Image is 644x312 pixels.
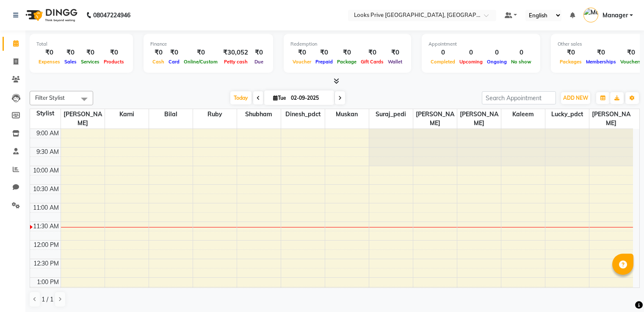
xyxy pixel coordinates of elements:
[36,59,62,65] span: Expenses
[31,166,61,175] div: 10:00 AM
[193,109,237,120] span: Ruby
[561,92,590,104] button: ADD NEW
[313,48,335,57] div: ₹0
[335,59,359,65] span: Package
[369,109,413,120] span: Suraj_pedi
[222,59,250,65] span: Petty cash
[457,48,485,57] div: 0
[603,11,628,20] span: Manager
[22,3,80,27] img: logo
[36,48,62,57] div: ₹0
[608,278,636,304] iframe: chat widget
[558,48,584,57] div: ₹0
[31,222,61,231] div: 11:30 AM
[558,59,584,65] span: Packages
[335,48,359,57] div: ₹0
[325,109,369,120] span: Muskan
[584,59,618,65] span: Memberships
[150,48,166,57] div: ₹0
[252,48,266,57] div: ₹0
[31,185,61,194] div: 10:30 AM
[220,48,252,57] div: ₹30,052
[583,8,598,22] img: Manager
[386,48,404,57] div: ₹0
[182,48,220,57] div: ₹0
[150,59,166,65] span: Cash
[290,48,313,57] div: ₹0
[509,59,533,65] span: No show
[150,41,266,48] div: Finance
[62,48,79,57] div: ₹0
[386,59,404,65] span: Wallet
[563,95,588,101] span: ADD NEW
[290,59,313,65] span: Voucher
[485,59,509,65] span: Ongoing
[428,48,457,57] div: 0
[428,41,533,48] div: Appointment
[281,109,325,120] span: Dinesh_pdct
[166,48,182,57] div: ₹0
[545,109,589,120] span: Lucky_pdct
[485,48,509,57] div: 0
[61,109,105,129] span: [PERSON_NAME]
[30,109,61,118] div: Stylist
[79,59,102,65] span: Services
[105,109,149,120] span: Karni
[618,48,644,57] div: ₹0
[102,59,126,65] span: Products
[31,203,61,212] div: 11:00 AM
[413,109,457,129] span: [PERSON_NAME]
[35,148,61,156] div: 9:30 AM
[35,94,65,101] span: Filter Stylist
[618,59,644,65] span: Vouchers
[102,48,126,57] div: ₹0
[237,109,281,120] span: Shubham
[166,59,182,65] span: Card
[41,295,53,304] span: 1 / 1
[32,259,61,268] div: 12:30 PM
[271,95,288,101] span: Tue
[290,41,404,48] div: Redemption
[589,109,633,129] span: [PERSON_NAME]
[482,91,556,104] input: Search Appointment
[35,129,61,138] div: 9:00 AM
[32,241,61,249] div: 12:00 PM
[35,278,61,287] div: 1:00 PM
[252,59,265,65] span: Due
[149,109,193,120] span: Bilal
[584,48,618,57] div: ₹0
[288,92,331,104] input: 2025-09-02
[36,41,126,48] div: Total
[501,109,545,120] span: Kaleem
[79,48,102,57] div: ₹0
[230,91,252,104] span: Today
[93,3,130,27] b: 08047224946
[359,59,386,65] span: Gift Cards
[509,48,533,57] div: 0
[457,109,501,129] span: [PERSON_NAME]
[428,59,457,65] span: Completed
[457,59,485,65] span: Upcoming
[62,59,79,65] span: Sales
[359,48,386,57] div: ₹0
[182,59,220,65] span: Online/Custom
[313,59,335,65] span: Prepaid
